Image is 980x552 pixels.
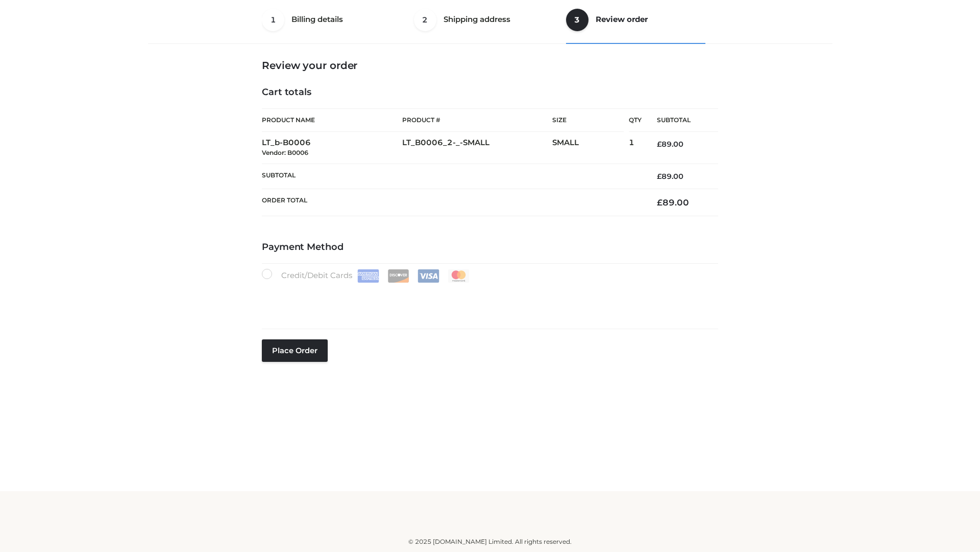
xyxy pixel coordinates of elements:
img: Amex [357,269,379,283]
span: £ [657,172,661,181]
label: Credit/Debit Cards [262,269,471,283]
th: Subtotal [262,164,642,189]
bdi: 89.00 [657,172,683,181]
iframe: Secure payment input frame [260,281,716,318]
th: Size [552,109,624,132]
small: Vendor: B0006 [262,149,308,156]
th: Order Total [262,189,642,216]
bdi: 89.00 [657,140,683,149]
h4: Payment Method [262,242,718,253]
h4: Cart totals [262,87,718,98]
th: Product Name [262,108,402,132]
img: Visa [418,269,439,283]
th: Qty [629,108,642,132]
span: £ [657,197,663,208]
div: © 2025 [DOMAIN_NAME] Limited. All rights reserved. [152,537,828,547]
td: LT_b-B0006 [262,132,402,164]
td: LT_B0006_2-_-SMALL [402,132,552,164]
h3: Review your order [262,59,718,72]
th: Product # [402,108,552,132]
td: SMALL [552,132,629,164]
th: Subtotal [642,109,718,132]
img: Discover [387,269,409,283]
bdi: 89.00 [657,197,689,208]
img: Mastercard [448,269,470,283]
span: £ [657,140,661,149]
td: 1 [629,132,642,164]
button: Place order [262,339,328,362]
